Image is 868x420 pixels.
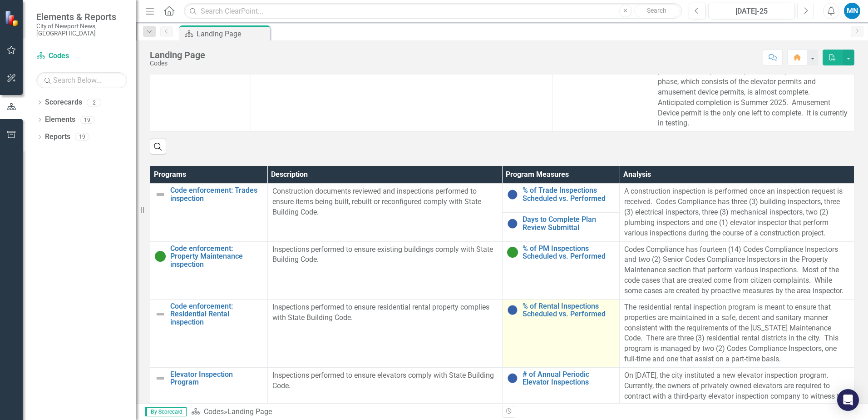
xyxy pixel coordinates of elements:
p: Inspections performed to ensure existing buildings comply with State Building Code. [272,245,498,265]
img: Not Defined [155,309,166,320]
td: Double-Click to Edit Right Click for Context Menu [502,241,620,299]
p: A construction inspection is performed once an inspection request is received. Codes Compliance h... [624,186,849,238]
img: No Information [507,189,518,200]
img: No Information [507,305,518,315]
img: Not Defined [155,189,166,200]
td: Double-Click to Edit Right Click for Context Menu [150,241,268,299]
p: The residential rental inspection program is meant to ensure that properties are maintained in a ... [624,302,849,365]
span: Elements & Reports [36,11,127,22]
td: Double-Click to Edit Right Click for Context Menu [150,299,268,367]
div: Landing Page [227,407,272,416]
td: Double-Click to Edit Right Click for Context Menu [502,184,620,213]
span: Search [647,7,666,14]
td: Double-Click to Edit [620,241,854,299]
img: No Information [507,218,518,229]
small: City of Newport News, [GEOGRAPHIC_DATA] [36,22,127,37]
p: Construction documents reviewed and inspections performed to ensure items being built, rebuilt or... [272,186,498,218]
a: Code enforcement: Residential Rental inspection [170,302,263,326]
span: By Scorecard [145,407,187,416]
a: Codes [204,407,224,416]
div: [DATE]-25 [711,6,792,17]
div: 2 [87,99,101,106]
input: Search Below... [36,72,127,88]
a: Elements [45,115,75,125]
a: Codes [36,51,127,61]
img: On Target [155,251,166,262]
div: » [191,407,495,417]
td: Double-Click to Edit [620,299,854,367]
img: Not Defined [155,373,166,384]
a: Scorecards [45,97,82,108]
a: Elevator Inspection Program [170,370,263,386]
div: 19 [75,133,89,141]
td: Double-Click to Edit Right Click for Context Menu [150,184,268,241]
td: Double-Click to Edit Right Click for Context Menu [502,212,620,241]
a: Code enforcement: Trades inspection [170,186,263,202]
p: Inspections performed to ensure elevators comply with State Building Code. [272,370,498,391]
img: No Information [507,373,518,384]
div: Landing Page [197,28,268,40]
a: Reports [45,132,70,142]
button: [DATE]-25 [708,3,795,19]
a: Days to Complete Plan Review Submittal [523,215,615,231]
a: # of Annual Periodic Elevator Inspections [523,370,615,386]
div: Landing Page [150,50,205,60]
a: % of Trade Inspections Scheduled vs. Performed [523,186,615,202]
div: Codes [150,60,205,67]
input: Search ClearPoint... [184,3,682,19]
button: Search [634,5,680,17]
a: Code enforcement: Property Maintenance inspection [170,245,263,269]
td: Double-Click to Edit Right Click for Context Menu [502,299,620,367]
img: On Target [507,247,518,258]
a: % of Rental Inspections Scheduled vs. Performed [523,302,615,318]
div: Open Intercom Messenger [837,389,859,411]
p: Codes Compliance has fourteen (14) Codes Compliance Inspectors and two (2) Senior Codes Complianc... [624,245,849,296]
p: Inspections performed to ensure residential rental property complies with State Building Code. [272,302,498,323]
img: ClearPoint Strategy [5,10,20,26]
button: MN [844,3,860,19]
a: % of PM Inspections Scheduled vs. Performed [523,245,615,260]
div: 19 [80,116,94,124]
td: Double-Click to Edit [620,184,854,241]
